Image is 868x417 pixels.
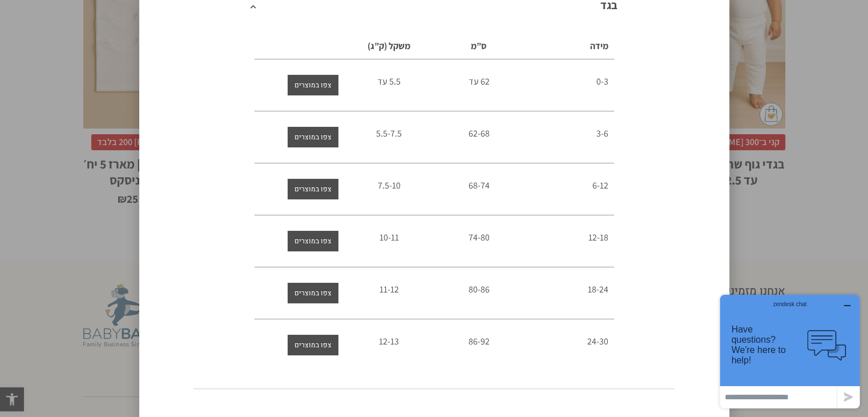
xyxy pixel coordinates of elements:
span: 74-80 [469,231,490,243]
a: צפו במוצרים [288,75,338,95]
span: 18-24 [588,283,608,295]
iframe: Opens a widget where you can chat to one of our agents [716,290,864,413]
span: צפו במוצרים [294,335,332,355]
span: מידה [590,40,608,52]
span: 5.5 עד [377,75,401,87]
span: 86-92 [469,335,490,347]
span: צפו במוצרים [294,75,332,95]
span: 68-74 [469,179,490,191]
span: צפו במוצרים [294,231,332,251]
span: 80-86 [469,283,490,295]
div: בגד [193,28,675,388]
span: 62-68 [469,127,490,139]
a: צפו במוצרים [288,127,338,147]
span: 10-11 [380,231,399,243]
span: צפו במוצרים [294,283,332,303]
span: 24-30 [587,335,608,347]
span: צפו במוצרים [294,179,332,199]
a: צפו במוצרים [288,179,338,199]
span: 6-12 [592,179,608,191]
span: 3-6 [596,127,608,139]
span: 12-18 [588,231,608,243]
a: צפו במוצרים [288,335,338,355]
span: ס”מ [471,40,487,52]
a: צפו במוצרים [288,231,338,251]
span: צפו במוצרים [294,127,332,147]
span: 0-3 [596,75,608,87]
span: 5.5-7.5 [376,127,402,139]
span: 7.5-10 [378,179,401,191]
span: 11-12 [380,283,399,295]
span: 62 עד [469,75,490,87]
a: צפו במוצרים [288,283,338,303]
span: משקל (ק”ג) [368,40,410,52]
span: 12-13 [379,335,399,347]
